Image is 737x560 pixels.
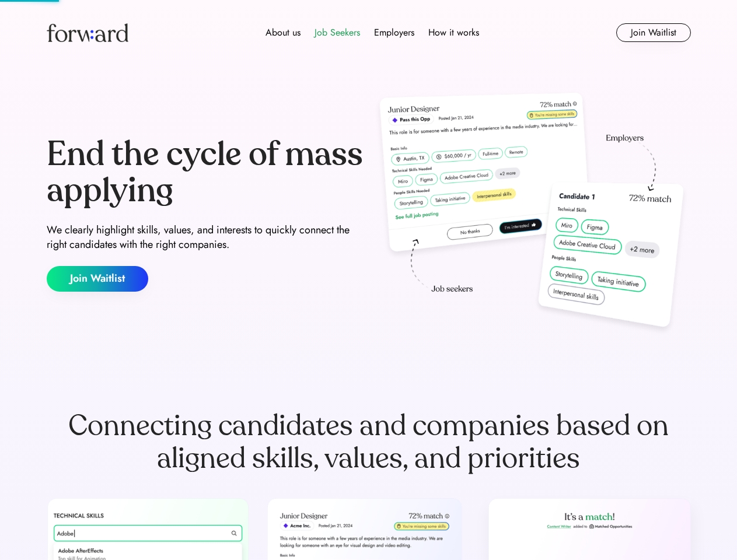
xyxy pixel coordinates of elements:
[47,266,148,292] button: Join Waitlist
[47,23,128,42] img: Forward logo
[266,26,301,40] div: About us
[47,409,691,475] div: Connecting candidates and companies based on aligned skills, values, and priorities
[47,136,364,208] div: End the cycle of mass applying
[428,26,479,40] div: How it works
[374,26,414,40] div: Employers
[616,23,691,42] button: Join Waitlist
[315,26,360,40] div: Job Seekers
[373,89,691,339] img: hero-image.png
[47,223,364,252] div: We clearly highlight skills, values, and interests to quickly connect the right candidates with t...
